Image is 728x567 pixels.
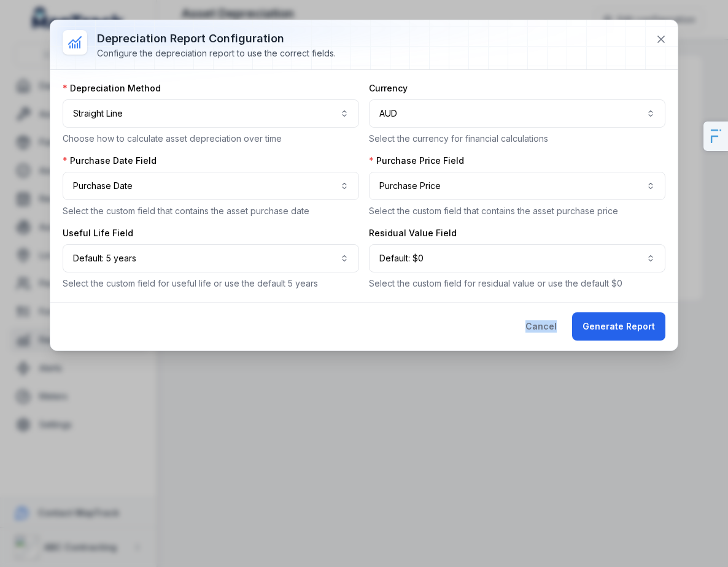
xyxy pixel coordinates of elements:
[63,244,359,272] button: Default: 5 years
[515,312,567,341] button: Cancel
[97,47,336,60] div: Configure the depreciation report to use the correct fields.
[63,227,133,239] label: Useful Life Field
[63,277,359,290] p: Select the custom field for useful life or use the default 5 years
[572,312,665,341] button: Generate Report
[369,205,665,217] p: Select the custom field that contains the asset purchase price
[63,155,157,167] label: Purchase Date Field
[63,82,161,94] label: Depreciation Method
[369,244,665,272] button: Default: $0
[97,30,336,47] h3: Depreciation Report Configuration
[63,99,359,128] button: Straight Line
[369,277,665,290] p: Select the custom field for residual value or use the default $0
[369,155,464,167] label: Purchase Price Field
[369,82,408,94] label: Currency
[369,227,457,239] label: Residual Value Field
[63,205,359,217] p: Select the custom field that contains the asset purchase date
[369,99,665,128] button: AUD
[369,133,665,145] p: Select the currency for financial calculations
[63,133,359,145] p: Choose how to calculate asset depreciation over time
[369,172,665,200] button: Purchase Price
[63,172,359,200] button: Purchase Date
